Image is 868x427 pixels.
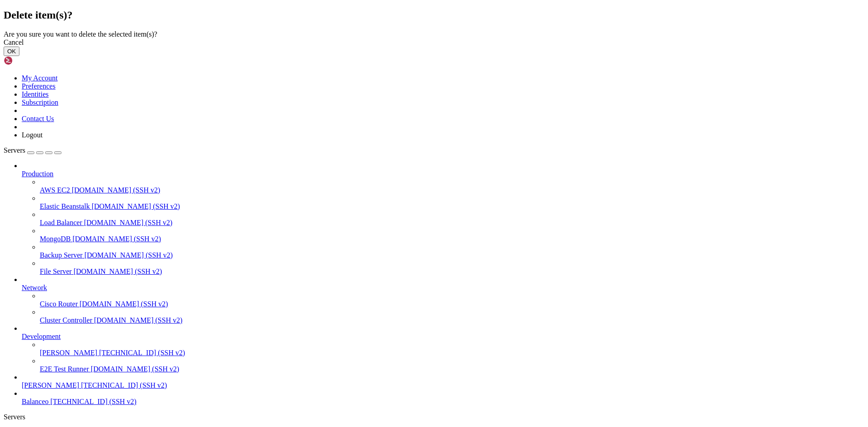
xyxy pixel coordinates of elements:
[40,186,864,194] a: AWS EC2 [DOMAIN_NAME] (SSH v2)
[40,292,864,308] li: Cisco Router [DOMAIN_NAME] (SSH v2)
[22,389,864,406] li: Balanceo [TECHNICAL_ID] (SSH v2)
[22,162,864,276] li: Production
[4,4,750,11] x-row: Access denied
[40,365,89,373] span: E2E Test Runner
[40,178,864,194] li: AWS EC2 [DOMAIN_NAME] (SSH v2)
[80,300,168,308] span: [DOMAIN_NAME] (SSH v2)
[40,357,864,373] li: E2E Test Runner [DOMAIN_NAME] (SSH v2)
[40,365,864,373] a: E2E Test Runner [DOMAIN_NAME] (SSH v2)
[22,82,56,90] a: Preferences
[72,186,160,194] span: [DOMAIN_NAME] (SSH v2)
[40,202,90,210] span: Elastic Beanstalk
[40,349,864,357] a: [PERSON_NAME] [TECHNICAL_ID] (SSH v2)
[40,219,864,227] a: Load Balancer [DOMAIN_NAME] (SSH v2)
[22,284,47,291] span: Network
[4,38,864,47] div: Cancel
[4,56,56,65] img: Shellngn
[4,42,750,50] x-row: Nicolas@[TECHNICAL_ID]'s password:
[22,381,79,389] span: [PERSON_NAME]
[40,308,864,324] li: Cluster Controller [DOMAIN_NAME] (SSH v2)
[22,90,49,98] a: Identities
[22,398,864,406] a: Balanceo [TECHNICAL_ID] (SSH v2)
[81,381,167,389] span: [TECHNICAL_ID] (SSH v2)
[22,99,58,106] a: Subscription
[4,34,750,42] x-row: Access denied
[4,9,864,21] h2: Delete item(s)?
[99,349,185,357] span: [TECHNICAL_ID] (SSH v2)
[92,202,180,210] span: [DOMAIN_NAME] (SSH v2)
[4,146,61,154] a: Servers
[40,267,72,275] span: File Server
[91,365,179,373] span: [DOMAIN_NAME] (SSH v2)
[40,316,864,324] a: Cluster Controller [DOMAIN_NAME] (SSH v2)
[22,333,864,341] a: Development
[40,251,83,259] span: Backup Server
[22,373,864,389] li: [PERSON_NAME] [TECHNICAL_ID] (SSH v2)
[4,413,864,421] div: Servers
[22,398,49,405] span: Balanceo
[4,146,25,154] span: Servers
[22,131,42,139] a: Logout
[4,11,750,19] x-row: Nicolas@[TECHNICAL_ID]'s password:
[40,235,71,243] span: MongoDB
[40,227,864,243] li: MongoDB [DOMAIN_NAME] (SSH v2)
[40,251,864,259] a: Backup Server [DOMAIN_NAME] (SSH v2)
[40,341,864,357] li: [PERSON_NAME] [TECHNICAL_ID] (SSH v2)
[22,276,864,324] li: Network
[22,74,58,82] a: My Account
[40,300,864,308] a: Cisco Router [DOMAIN_NAME] (SSH v2)
[22,381,864,389] a: [PERSON_NAME] [TECHNICAL_ID] (SSH v2)
[4,19,750,27] x-row: Access denied
[133,42,137,50] div: (34, 5)
[40,202,864,211] a: Elastic Beanstalk [DOMAIN_NAME] (SSH v2)
[4,30,864,38] div: Are you sure you want to delete the selected item(s)?
[40,194,864,211] li: Elastic Beanstalk [DOMAIN_NAME] (SSH v2)
[74,267,162,275] span: [DOMAIN_NAME] (SSH v2)
[40,243,864,259] li: Backup Server [DOMAIN_NAME] (SSH v2)
[40,235,864,243] a: MongoDB [DOMAIN_NAME] (SSH v2)
[4,47,19,56] button: OK
[40,219,82,226] span: Load Balancer
[40,259,864,276] li: File Server [DOMAIN_NAME] (SSH v2)
[40,300,78,308] span: Cisco Router
[22,284,864,292] a: Network
[40,316,92,324] span: Cluster Controller
[22,333,61,340] span: Development
[22,115,54,122] a: Contact Us
[40,211,864,227] li: Load Balancer [DOMAIN_NAME] (SSH v2)
[40,186,70,194] span: AWS EC2
[22,324,864,373] li: Development
[22,170,864,178] a: Production
[4,27,750,34] x-row: Nicolas@[TECHNICAL_ID]'s password:
[94,316,183,324] span: [DOMAIN_NAME] (SSH v2)
[22,170,53,178] span: Production
[40,267,864,276] a: File Server [DOMAIN_NAME] (SSH v2)
[85,251,173,259] span: [DOMAIN_NAME] (SSH v2)
[51,398,137,405] span: [TECHNICAL_ID] (SSH v2)
[40,349,97,357] span: [PERSON_NAME]
[72,235,161,243] span: [DOMAIN_NAME] (SSH v2)
[84,219,173,226] span: [DOMAIN_NAME] (SSH v2)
